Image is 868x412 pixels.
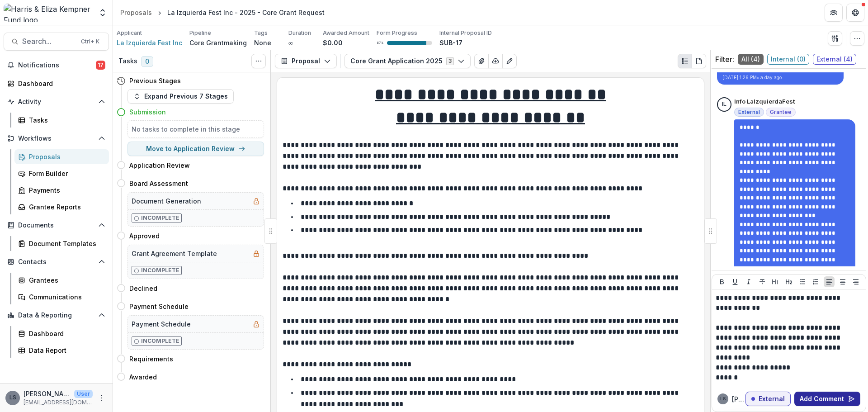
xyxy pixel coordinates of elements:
[846,4,864,22] button: Get Help
[120,8,152,17] div: Proposals
[129,302,189,311] h4: Payment Schedule
[29,275,102,285] div: Grantees
[117,38,182,47] a: La Izquierda Fest Inc
[129,284,157,293] h4: Declined
[18,135,94,142] span: Workflows
[132,196,201,206] h5: Document Generation
[4,95,109,109] button: Open Activity
[794,392,860,406] button: Add Comment
[18,258,94,266] span: Contacts
[24,398,93,407] p: [EMAIL_ADDRESS][DOMAIN_NAME]
[96,393,107,403] button: More
[129,107,166,117] h4: Submission
[4,218,109,232] button: Open Documents
[344,54,471,68] button: Core Grant Application 20253
[9,395,16,401] div: Lauren Scott
[14,149,109,164] a: Proposals
[24,389,71,398] p: [PERSON_NAME]
[22,37,75,46] span: Search...
[117,6,328,19] nav: breadcrumb
[251,54,266,68] button: Toggle View Cancelled Tasks
[129,179,188,188] h4: Board Assessment
[837,276,848,287] button: Align Center
[824,276,835,287] button: Align Left
[18,79,102,88] div: Dashboard
[29,329,102,338] div: Dashboard
[14,236,109,251] a: Document Templates
[4,131,109,146] button: Open Workflows
[254,38,271,47] p: None
[29,152,102,161] div: Proposals
[323,29,369,37] p: Awarded Amount
[18,312,94,319] span: Data & Reporting
[29,169,102,178] div: Form Builder
[132,249,217,258] h5: Grant Agreement Template
[4,4,93,22] img: Harris & Eliza Kempner Fund logo
[275,54,337,68] button: Proposal
[720,397,726,401] div: Lauren Scott
[132,319,191,329] h5: Payment Schedule
[502,54,517,68] button: Edit as form
[692,54,706,68] button: PDF view
[29,115,102,125] div: Tasks
[759,395,785,403] p: External
[18,98,94,106] span: Activity
[738,54,764,65] span: All ( 4 )
[14,183,109,198] a: Payments
[717,276,727,287] button: Bold
[14,113,109,128] a: Tasks
[141,214,179,222] p: Incomplete
[14,273,109,288] a: Grantees
[189,29,211,37] p: Pipeline
[722,101,726,107] div: Info LaIzquierdaFest
[29,346,102,355] div: Data Report
[770,276,781,287] button: Heading 1
[439,38,462,47] p: SUB-17
[118,57,137,65] h3: Tasks
[141,266,179,275] p: Incomplete
[117,29,142,37] p: Applicant
[29,185,102,195] div: Payments
[79,37,101,47] div: Ctrl + K
[4,308,109,322] button: Open Data & Reporting
[732,394,745,404] p: [PERSON_NAME]
[29,292,102,302] div: Communications
[4,33,109,51] button: Search...
[18,62,96,69] span: Notifications
[734,97,795,106] p: Info LaIzquierdaFest
[74,390,93,398] p: User
[141,56,153,67] span: 0
[127,89,234,104] button: Expand Previous 7 Stages
[288,29,311,37] p: Duration
[770,109,792,115] span: Grantee
[29,202,102,212] div: Grantee Reports
[722,74,838,81] p: [DATE] 1:26 PM • a day ago
[850,276,861,287] button: Align Right
[129,76,181,85] h4: Previous Stages
[825,4,843,22] button: Partners
[743,276,754,287] button: Italicize
[129,354,173,364] h4: Requirements
[813,54,856,65] span: External ( 4 )
[678,54,692,68] button: Plaintext view
[14,289,109,304] a: Communications
[132,124,260,134] h5: No tasks to complete in this stage
[254,29,268,37] p: Tags
[730,276,741,287] button: Underline
[96,4,109,22] button: Open entity switcher
[810,276,821,287] button: Ordered List
[14,343,109,358] a: Data Report
[783,276,794,287] button: Heading 2
[129,372,157,382] h4: Awarded
[738,109,760,115] span: External
[474,54,489,68] button: View Attached Files
[757,276,768,287] button: Strike
[14,326,109,341] a: Dashboard
[4,58,109,72] button: Notifications17
[18,222,94,229] span: Documents
[439,29,492,37] p: Internal Proposal ID
[117,6,156,19] a: Proposals
[377,40,383,46] p: 87 %
[14,199,109,214] a: Grantee Reports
